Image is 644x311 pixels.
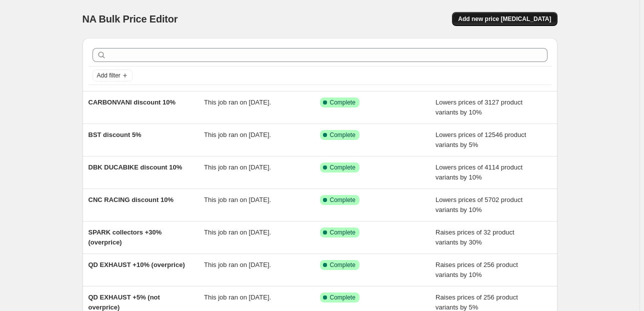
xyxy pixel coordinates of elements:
span: Lowers prices of 5702 product variants by 10% [435,196,522,213]
span: This job ran on [DATE]. [204,228,271,236]
span: NA Bulk Price Editor [82,13,178,24]
span: SPARK collectors +30% (overprice) [88,228,162,246]
span: Complete [330,163,355,171]
span: Lowers prices of 4114 product variants by 10% [435,163,522,181]
span: DBK DUCABIKE discount 10% [88,163,182,171]
span: Complete [330,261,355,269]
span: Add new price [MEDICAL_DATA] [458,15,551,23]
span: CNC RACING discount 10% [88,196,173,203]
span: Complete [330,98,355,106]
span: Raises prices of 256 product variants by 5% [435,293,518,311]
span: Lowers prices of 3127 product variants by 10% [435,98,522,116]
span: QD EXHAUST +10% (overprice) [88,261,185,268]
span: This job ran on [DATE]. [204,131,271,138]
span: This job ran on [DATE]. [204,196,271,203]
span: CARBONVANI discount 10% [88,98,176,106]
span: This job ran on [DATE]. [204,163,271,171]
span: Raises prices of 256 product variants by 10% [435,261,518,278]
span: Complete [330,228,355,236]
span: Raises prices of 32 product variants by 30% [435,228,514,246]
span: This job ran on [DATE]. [204,98,271,106]
span: Add filter [97,71,120,79]
button: Add filter [92,69,132,81]
span: This job ran on [DATE]. [204,261,271,268]
span: Complete [330,293,355,301]
span: This job ran on [DATE]. [204,293,271,301]
span: Lowers prices of 12546 product variants by 5% [435,131,526,148]
span: QD EXHAUST +5% (not overprice) [88,293,160,311]
span: BST discount 5% [88,131,141,138]
button: Add new price [MEDICAL_DATA] [452,12,557,26]
span: Complete [330,131,355,139]
span: Complete [330,196,355,204]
